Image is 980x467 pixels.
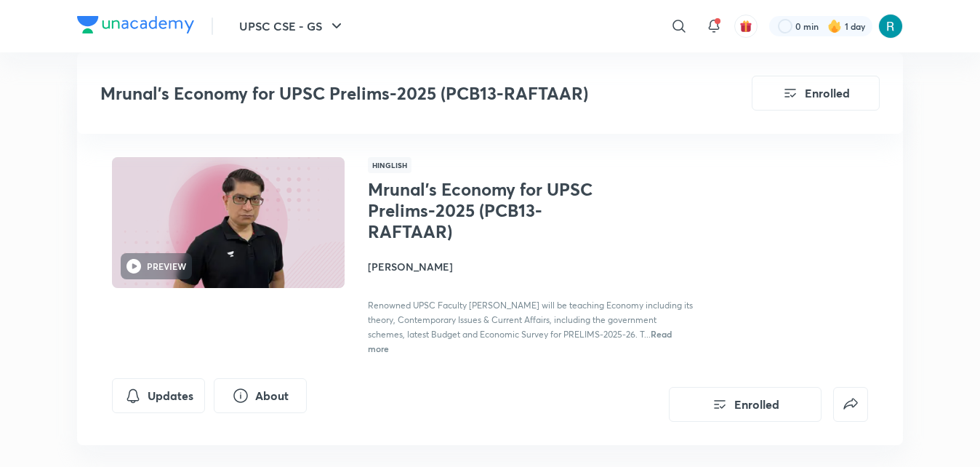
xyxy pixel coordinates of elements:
[833,387,868,422] button: false
[100,83,670,104] h3: Mrunal’s Economy for UPSC Prelims-2025 (PCB13-RAFTAAR)
[368,157,411,173] span: Hinglish
[878,14,903,39] img: Rishav Bharadwaj
[214,378,307,413] button: About
[734,15,758,38] button: avatar
[112,378,205,413] button: Updates
[77,16,194,37] a: Company Logo
[230,12,354,41] button: UPSC CSE - GS
[752,76,880,111] button: Enrolled
[739,20,752,33] img: avatar
[77,16,194,33] img: Company Logo
[368,179,606,242] h1: Mrunal’s Economy for UPSC Prelims-2025 (PCB13-RAFTAAR)
[827,19,842,33] img: streak
[368,259,694,274] h4: [PERSON_NAME]
[368,300,693,340] span: Renowned UPSC Faculty [PERSON_NAME] will be teaching Economy including its theory, Contemporary I...
[669,387,822,422] button: Enrolled
[110,156,347,290] img: Thumbnail
[147,260,186,273] h6: PREVIEW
